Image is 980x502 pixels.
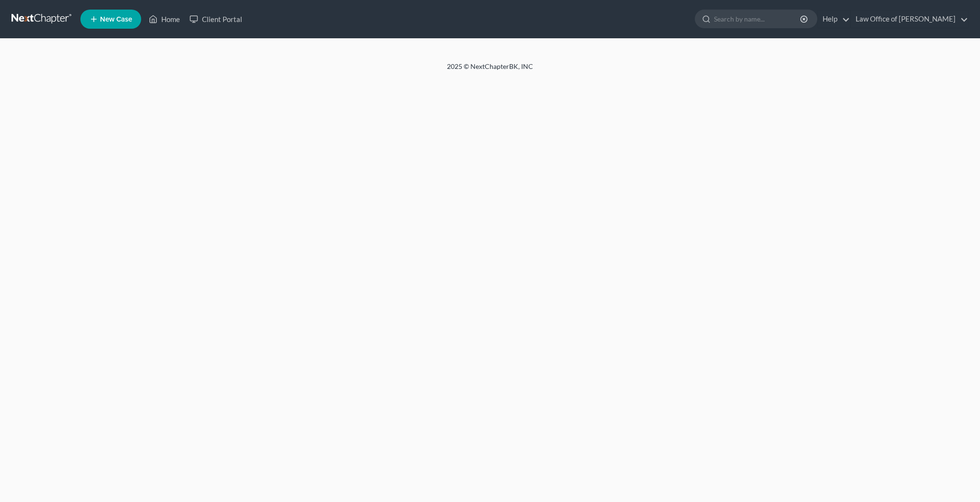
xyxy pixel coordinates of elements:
a: Client Portal [185,11,247,28]
a: Help [818,11,850,28]
span: New Case [100,16,132,23]
a: Home [144,11,185,28]
input: Search by name... [714,10,802,28]
div: 2025 © NextChapterBK, INC [217,62,763,79]
a: Law Office of [PERSON_NAME] [851,11,968,28]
